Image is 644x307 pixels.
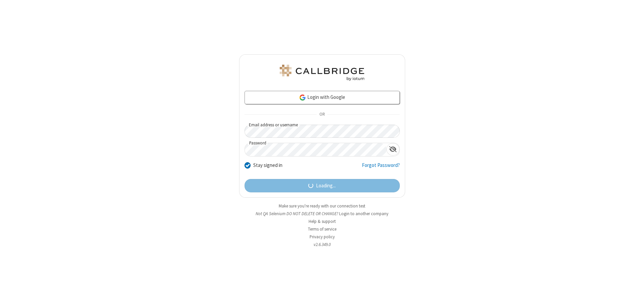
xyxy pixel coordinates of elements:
a: Make sure you're ready with our connection test [279,203,365,209]
span: OR [317,110,327,119]
a: Help & support [309,219,336,224]
input: Email address or username [245,125,400,138]
img: QA Selenium DO NOT DELETE OR CHANGE [278,65,366,81]
button: Loading... [245,179,400,192]
div: Show password [386,143,399,156]
span: Loading... [316,182,336,190]
a: Terms of service [308,226,336,232]
img: google-icon.png [299,94,306,101]
button: Login to another company [339,210,388,217]
input: Password [245,143,386,156]
a: Login with Google [245,91,400,104]
a: Forgot Password? [362,162,400,174]
iframe: Chat [627,290,639,302]
li: v2.6.349.0 [239,241,405,248]
li: Not QA Selenium DO NOT DELETE OR CHANGE? [239,210,405,217]
label: Stay signed in [253,162,282,169]
a: Privacy policy [310,234,335,240]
